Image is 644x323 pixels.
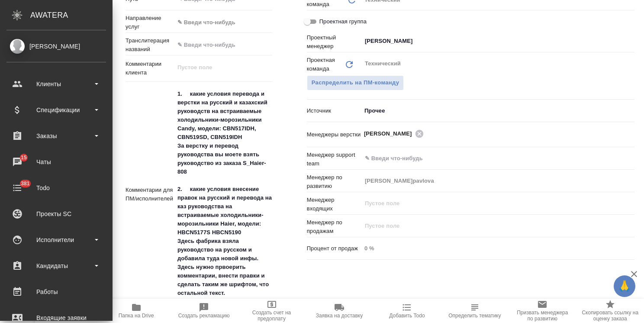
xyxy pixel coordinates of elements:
p: Менеджер по продажам [307,218,361,236]
div: Спецификации [6,103,106,116]
button: Призвать менеджера по развитию [509,299,576,323]
div: Прочее [361,103,634,118]
span: Заявка на доставку [316,313,363,319]
p: Проектный менеджер [307,33,361,51]
input: ✎ Введи что-нибудь [174,39,272,51]
div: Заказы [6,129,106,142]
button: Скопировать ссылку на оценку заказа [576,299,644,323]
input: Пустое поле [364,198,614,209]
a: Проекты SC [2,203,110,225]
div: Кандидаты [6,259,106,272]
button: Папка на Drive [102,299,170,323]
div: AWATERA [30,6,113,24]
p: Менеджер по развитию [307,173,361,191]
div: ✎ Введи что-нибудь [177,18,262,27]
input: ✎ Введи что-нибудь [364,153,603,164]
p: Комментарии для ПМ/исполнителей [126,186,174,203]
span: 15 [16,153,32,162]
span: 381 [16,179,35,188]
p: Комментарии клиента [126,60,174,77]
span: Создать рекламацию [178,313,230,319]
button: Создать счет на предоплату [238,299,305,323]
div: [PERSON_NAME] [364,128,426,139]
button: Open [630,158,631,159]
span: Добавить Todo [389,313,425,319]
button: 🙏 [614,275,635,297]
p: Процент от продаж [307,244,361,253]
span: Создать счет на предоплату [243,310,300,322]
span: [PERSON_NAME] [364,129,417,138]
p: Транслитерация названий [126,36,174,54]
span: Проектная группа [319,17,367,26]
button: Open [630,40,631,42]
p: Менеджер входящих [307,196,361,213]
div: Исполнители [6,233,106,246]
p: Менеджер support team [307,151,361,168]
div: Todo [6,181,106,194]
button: Open [630,133,631,135]
input: Пустое поле [361,242,634,255]
span: Призвать менеджера по развитию [514,310,571,322]
div: ✎ Введи что-нибудь [174,15,272,30]
p: Проектная команда [307,56,344,73]
p: Направление услуг [126,14,174,31]
p: Источник [307,107,361,115]
div: [PERSON_NAME] [6,42,106,51]
button: Заявка на доставку [306,299,373,323]
div: Клиенты [6,78,106,90]
button: Добавить Todo [373,299,441,323]
button: Распределить на ПМ-команду [307,75,404,90]
a: Работы [2,281,110,303]
span: В заказе уже есть ответственный ПМ или ПМ группа [307,75,404,90]
button: Определить тематику [441,299,509,323]
button: Создать рекламацию [170,299,238,323]
a: 15Чаты [2,151,110,173]
textarea: 1. какие условия перевода и верстки на русский и казахский руководств на встраиваемые холодильник... [174,87,272,300]
span: 🙏 [617,277,632,295]
a: 381Todo [2,177,110,199]
div: Работы [6,285,106,298]
div: Проекты SC [6,207,106,220]
span: Скопировать ссылку на оценку заказа [582,310,639,322]
span: Папка на Drive [119,313,154,319]
span: Распределить на ПМ-команду [312,78,399,88]
span: Определить тематику [448,313,501,319]
p: Менеджеры верстки [307,130,361,139]
div: Чаты [6,155,106,168]
input: Пустое поле [364,221,614,231]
